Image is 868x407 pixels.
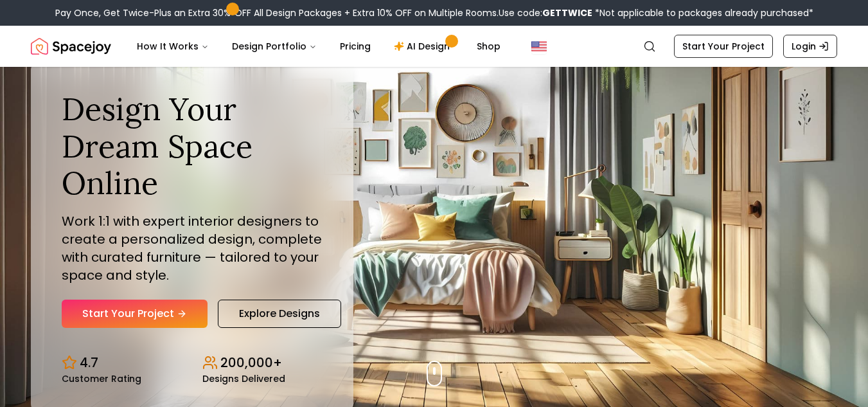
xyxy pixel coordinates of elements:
p: Work 1:1 with expert interior designers to create a personalized design, complete with curated fu... [62,212,323,284]
nav: Global [31,26,837,67]
p: 4.7 [80,354,98,372]
img: Spacejoy Logo [31,33,111,59]
b: GETTWICE [542,6,592,19]
button: Design Portfolio [222,33,327,59]
div: Design stats [62,343,323,383]
a: Shop [466,33,511,59]
a: Spacejoy [31,33,111,59]
a: Explore Designs [218,300,341,328]
a: AI Design [384,33,464,59]
a: Start Your Project [62,300,208,328]
span: Use code: [499,6,592,19]
a: Start Your Project [674,35,773,58]
small: Customer Rating [62,374,141,383]
button: How It Works [127,33,219,59]
a: Login [783,35,837,58]
nav: Main [127,33,511,59]
p: 200,000+ [220,354,282,372]
a: Pricing [330,33,381,59]
h1: Design Your Dream Space Online [62,91,323,202]
small: Designs Delivered [202,374,285,383]
img: United States [531,39,547,54]
span: *Not applicable to packages already purchased* [592,6,813,19]
div: Pay Once, Get Twice-Plus an Extra 30% OFF All Design Packages + Extra 10% OFF on Multiple Rooms. [55,6,813,19]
